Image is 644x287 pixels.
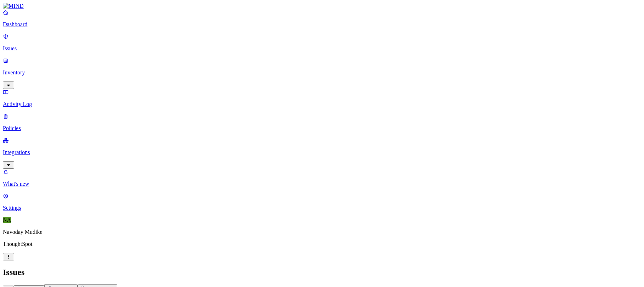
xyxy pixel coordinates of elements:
[3,229,641,235] p: Navoday Mudike
[3,9,641,28] a: Dashboard
[3,69,641,76] p: Inventory
[3,3,641,9] a: MIND
[3,125,641,131] p: Policies
[3,89,641,107] a: Activity Log
[3,217,11,223] span: NA
[3,149,641,156] p: Integrations
[3,57,641,88] a: Inventory
[3,193,641,211] a: Settings
[3,268,641,277] h2: Issues
[3,33,641,52] a: Issues
[3,169,641,187] a: What's new
[3,45,641,52] p: Issues
[3,137,641,168] a: Integrations
[3,21,641,28] p: Dashboard
[3,3,24,9] img: MIND
[3,113,641,131] a: Policies
[3,241,641,247] p: ThoughtSpot
[3,181,641,187] p: What's new
[3,101,641,107] p: Activity Log
[3,205,641,211] p: Settings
